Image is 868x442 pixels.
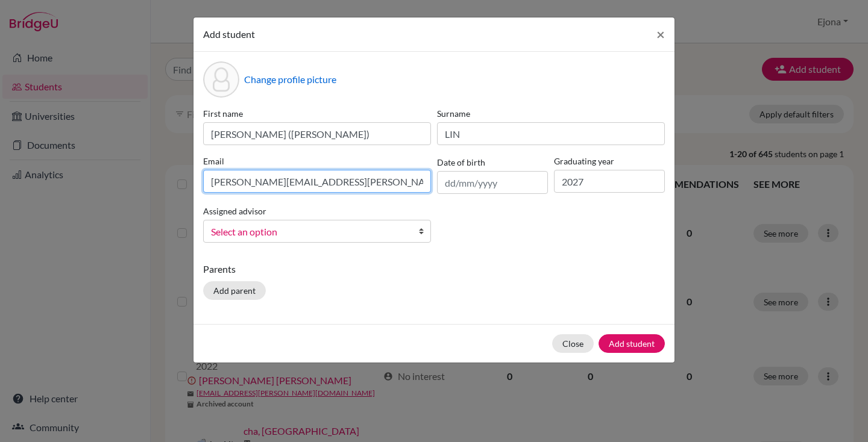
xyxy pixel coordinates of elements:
[203,262,665,276] p: Parents
[647,17,675,51] button: Close
[203,281,266,300] button: Add parent
[203,205,266,217] label: Assigned advisor
[599,334,665,353] button: Add student
[437,107,665,120] label: Surname
[554,155,665,167] label: Graduating year
[203,28,255,40] span: Add student
[203,107,431,120] label: First name
[211,224,407,240] span: Select an option
[203,61,239,98] div: Profile picture
[437,156,485,169] label: Date of birth
[437,171,548,194] input: dd/mm/yyyy
[552,334,594,353] button: Close
[656,25,665,43] span: ×
[203,155,431,167] label: Email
